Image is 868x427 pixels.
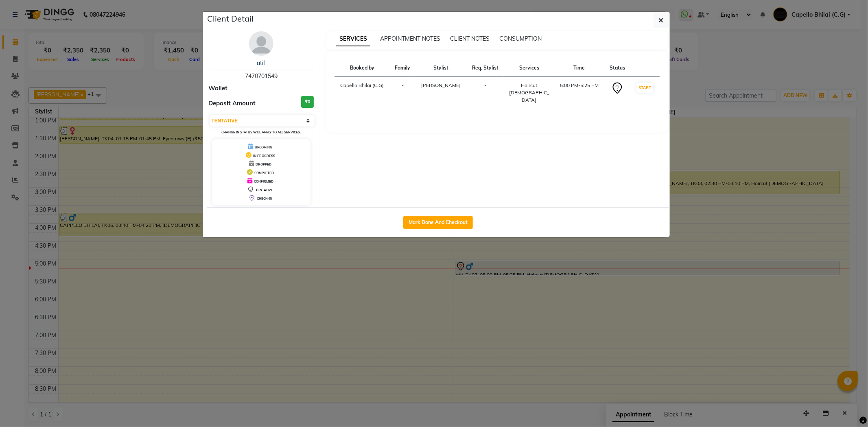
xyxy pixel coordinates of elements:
div: Haircut [DEMOGRAPHIC_DATA] [509,82,549,104]
span: APPOINTMENT NOTES [380,35,440,42]
span: CONSUMPTION [499,35,542,42]
th: Family [389,59,415,77]
th: Stylist [415,59,466,77]
small: Change in status will apply to all services. [221,130,301,134]
span: SERVICES [336,32,370,46]
td: Capello Bhilai (C.G) [335,77,389,109]
img: avatar [249,31,273,56]
th: Req. Stylist [466,59,504,77]
button: Mark Done And Checkout [403,216,473,229]
th: Time [554,59,604,77]
td: - [466,77,504,109]
span: 7470701549 [245,72,278,80]
span: DROPPED [256,162,271,166]
span: COMPLETED [254,171,274,175]
span: [PERSON_NAME] [421,82,461,88]
span: CLIENT NOTES [450,35,490,42]
th: Services [504,59,554,77]
span: UPCOMING [255,145,272,149]
span: Deposit Amount [209,99,256,108]
th: Booked by [335,59,389,77]
span: CHECK-IN [257,196,272,200]
td: - [389,77,415,109]
td: 5:00 PM-5:25 PM [554,77,604,109]
th: Status [604,59,630,77]
span: IN PROGRESS [253,154,275,158]
button: START [636,83,653,93]
span: Wallet [209,84,228,93]
h5: Client Detail [208,13,254,25]
span: CONFIRMED [254,179,273,183]
a: atif [257,59,265,67]
span: TENTATIVE [256,188,273,192]
h3: ₹0 [301,96,314,108]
